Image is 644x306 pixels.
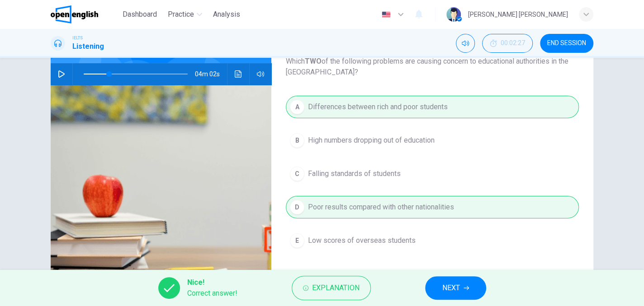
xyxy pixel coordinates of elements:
[187,277,237,288] span: Nice!
[468,9,568,20] div: [PERSON_NAME] [PERSON_NAME]
[312,282,360,294] span: Explanation
[456,34,475,53] div: Mute
[442,282,460,294] span: NEXT
[119,6,161,23] button: Dashboard
[51,5,98,23] img: OpenEnglish logo
[540,34,593,53] button: END SESSION
[231,63,246,85] button: Click to see the audio transcription
[213,9,240,20] span: Analysis
[123,9,157,20] span: Dashboard
[482,34,533,53] div: Hide
[51,85,271,305] img: Effects of Reducing Class Sizes
[72,41,104,52] h1: Listening
[292,276,371,300] button: Explanation
[72,35,83,41] span: IELTS
[305,57,322,65] b: TWO
[547,40,586,47] span: END SESSION
[482,34,533,53] button: 00:02:27
[209,6,244,23] button: Analysis
[164,6,206,23] button: Practice
[425,276,486,300] button: NEXT
[51,5,119,23] a: OpenEnglish logo
[446,7,461,22] img: Profile picture
[195,63,227,85] span: 04m 02s
[168,9,194,20] span: Practice
[187,288,237,299] span: Correct answer!
[501,40,525,47] span: 00:02:27
[380,11,392,18] img: en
